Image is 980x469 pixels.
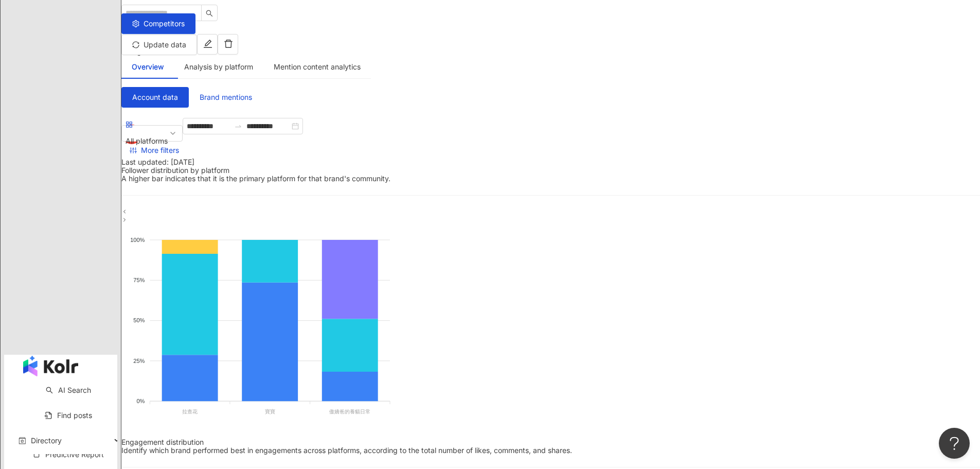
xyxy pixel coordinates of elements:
span: Update data [144,41,186,49]
div: Identify which brand performed best in engagements across platforms, according to the total numbe... [121,446,980,455]
tspan: 100% [130,237,145,243]
iframe: Help Scout Beacon - Open [939,428,970,459]
span: search [206,10,213,17]
tspan: 0% [136,398,145,404]
span: Account data [132,93,178,101]
img: logo [23,356,78,376]
span: More filters [141,142,179,159]
tspan: 75% [133,277,145,283]
div: Follower distribution by platform [121,166,980,175]
a: searchAI Search [46,386,91,394]
button: Competitors [121,13,195,34]
button: Account data [121,87,189,108]
div: All platforms [126,133,168,149]
button: Brand mentions [189,87,263,108]
tspan: 25% [133,358,145,364]
button: Update data [121,34,197,55]
span: Brand mentions [200,93,252,101]
span: Directory [31,429,62,452]
a: Find posts [45,411,92,420]
span: swap-right [234,122,242,130]
span: sync [132,41,139,48]
tspan: 拉查花 [182,409,198,414]
tspan: 傲嬌爸的養貓日常 [329,409,370,414]
span: to [234,122,242,130]
div: Analysis by platform [184,61,253,73]
tspan: 50% [133,318,145,324]
div: Last updated: [DATE] [121,158,980,166]
span: setting [132,20,139,27]
span: delete [224,39,233,48]
div: Overview [132,61,164,73]
div: A higher bar indicates that it is the primary platform for that brand's community. [121,175,980,183]
span: edit [203,39,212,48]
button: More filters [121,142,187,158]
div: Engagement distribution [121,438,980,446]
div: Mention content analytics [274,61,361,73]
tspan: 寶寶 [265,409,275,414]
span: Competitors [144,20,185,28]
